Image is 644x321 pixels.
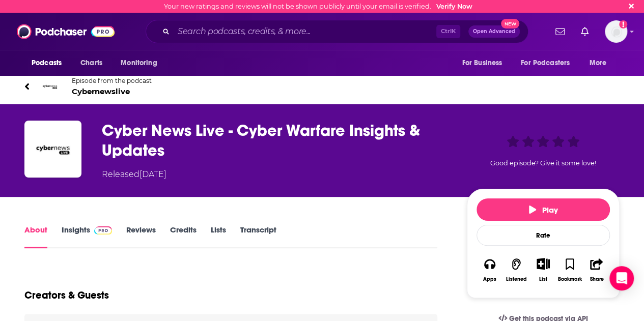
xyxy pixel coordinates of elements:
[114,53,170,73] button: open menu
[468,25,520,38] button: Open AdvancedNew
[582,53,620,73] button: open menu
[558,276,582,282] div: Bookmark
[577,23,593,40] a: Show notifications dropdown
[583,251,610,288] button: Share
[164,3,472,10] div: Your new ratings and reviews will not be shown publicly until your email is verified.
[24,225,47,248] a: About
[483,276,496,282] div: Apps
[170,225,197,248] a: Credits
[529,205,558,215] span: Play
[590,276,603,282] div: Share
[477,251,503,288] button: Apps
[174,23,436,40] input: Search podcasts, credits, & more...
[501,19,519,28] span: New
[609,266,634,290] div: Open Intercom Messenger
[477,198,610,221] button: Play
[17,22,115,41] img: Podchaser - Follow, Share and Rate Podcasts
[102,168,166,181] div: Released [DATE]
[72,86,152,96] span: Cybernewslive
[211,225,226,248] a: Lists
[462,56,502,70] span: For Business
[514,53,584,73] button: open menu
[556,251,583,288] button: Bookmark
[530,251,556,288] div: Show More ButtonList
[436,3,472,10] a: Verify Now
[24,53,75,73] button: open menu
[539,276,547,282] div: List
[24,74,322,99] a: CybernewsliveEpisode from the podcastCybernewslive
[605,20,627,43] img: User Profile
[121,56,157,70] span: Monitoring
[590,56,607,70] span: More
[102,121,451,160] h1: Cyber News Live - Cyber Warfare Insights & Updates
[62,225,112,248] a: InsightsPodchaser Pro
[506,276,527,282] div: Listened
[619,20,627,28] svg: Email not verified
[80,56,102,70] span: Charts
[503,251,529,288] button: Listened
[240,225,276,248] a: Transcript
[477,225,610,246] div: Rate
[533,258,553,269] button: Show More Button
[551,23,569,40] a: Show notifications dropdown
[521,56,570,70] span: For Podcasters
[436,25,460,38] span: Ctrl K
[94,226,112,235] img: Podchaser Pro
[605,20,627,43] span: Logged in as Alexish212
[490,159,596,167] span: Good episode? Give it some love!
[473,29,515,34] span: Open Advanced
[146,20,528,43] div: Search podcasts, credits, & more...
[72,77,152,84] span: Episode from the podcast
[605,20,627,43] button: Show profile menu
[74,53,108,73] a: Charts
[24,121,81,178] img: Cyber News Live - Cyber Warfare Insights & Updates
[32,56,62,70] span: Podcasts
[455,53,515,73] button: open menu
[24,289,109,302] h2: Creators & Guests
[38,74,62,99] img: Cybernewslive
[126,225,156,248] a: Reviews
